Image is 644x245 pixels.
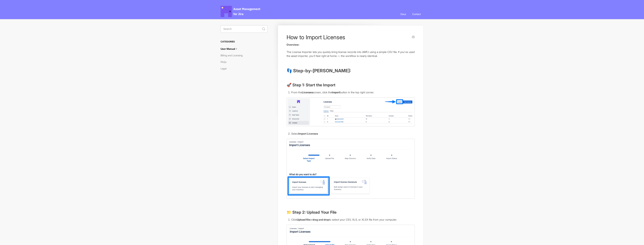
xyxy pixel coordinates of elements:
strong: 👣 Step-by-[PERSON_NAME]: [287,68,351,73]
a: User Manual [221,46,241,52]
h3: Categories [221,38,267,45]
a: Docs [398,9,409,19]
strong: 🚀 Step 1: Start the Import [287,83,335,87]
li: Select [291,132,415,136]
a: Billing and Licensing [221,52,246,58]
a: Contact [409,9,424,19]
a: Legal [221,66,229,72]
strong: Import [332,91,340,94]
strong: Overview: [287,43,299,46]
h1: How to Import Licenses [287,34,409,41]
li: Click or to select your CSV, XLS, or XLSX file from your computer. [291,218,415,222]
strong: 📁 Step 2: Upload Your File [287,210,337,215]
strong: Licenses [302,91,313,94]
img: file-X2XoFi13vB.jpg [287,97,415,126]
img: file-DRk62wRJBr.jpg [287,139,415,199]
strong: Upload file [297,218,310,221]
b: Import Licenses [299,132,318,135]
a: FAQs [221,59,229,65]
input: Search [221,25,267,33]
p: The License Importer lets you quickly bring license records into AMFJ using a simple CSV file. If... [287,50,415,58]
span: Asset Management for Jira Docs [221,6,261,17]
li: From the screen, click the button in the top right corner. [291,90,415,94]
a: Print this Article [412,35,415,39]
b: drag and drop [313,218,329,221]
